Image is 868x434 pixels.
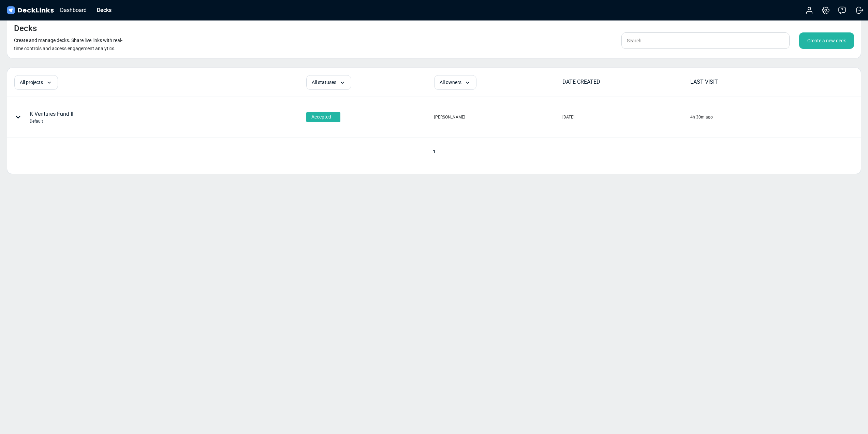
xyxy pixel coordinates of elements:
[429,149,439,154] span: 1
[30,118,73,124] div: Default
[14,24,37,33] h4: Decks
[690,78,818,86] div: LAST VISIT
[434,114,465,120] div: [PERSON_NAME]
[93,6,115,14] div: Decks
[14,38,122,51] small: Create and manage decks. Share live links with real-time controls and access engagement analytics.
[690,114,713,120] div: 4h 30m ago
[311,113,331,121] span: Accepted
[621,32,790,49] input: Search
[306,75,351,90] div: All statuses
[562,114,574,120] div: [DATE]
[57,6,90,14] div: Dashboard
[14,75,58,90] div: All projects
[562,78,690,86] div: DATE CREATED
[5,5,55,15] img: DeckLinks
[30,110,73,124] div: K Ventures Fund II
[799,32,854,49] div: Create a new deck
[434,75,476,90] div: All owners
